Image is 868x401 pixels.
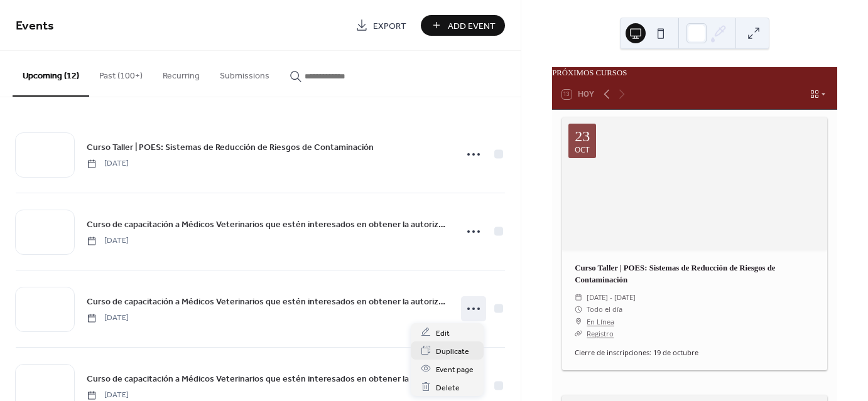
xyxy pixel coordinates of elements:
[575,129,590,144] div: 23
[436,345,469,358] span: Duplicate
[436,381,460,394] span: Delete
[13,51,89,97] button: Upcoming (12)
[16,14,54,38] span: Events
[87,235,129,247] span: [DATE]
[552,67,837,79] div: PRÓXIMOS CURSOS
[87,372,448,386] a: Curso de capacitación a Médicos Veterinarios que estén interesados en obtener la autorización com...
[575,146,590,153] div: oct
[436,326,450,340] span: Edit
[575,291,583,303] div: ​
[87,140,374,154] a: Curso Taller | POES: Sistemas de Reducción de Riesgos de Contaminación
[153,51,210,95] button: Recurring
[87,294,448,309] a: Curso de capacitación a Médicos Veterinarios que estén interesados en obtener la autorización com...
[587,303,622,315] span: Todo el día
[575,328,583,340] div: ​
[562,348,827,358] div: Cierre de inscripciones: 19 de octubre
[587,291,636,303] span: [DATE] - [DATE]
[87,141,374,154] span: Curso Taller | POES: Sistemas de Reducción de Riesgos de Contaminación
[87,296,448,309] span: Curso de capacitación a Médicos Veterinarios que estén interesados en obtener la autorización com...
[210,51,279,95] button: Submissions
[421,15,505,36] button: Add Event
[436,363,474,376] span: Event page
[87,218,448,232] span: Curso de capacitación a Médicos Veterinarios que estén interesados en obtener la autorización com...
[87,390,129,401] span: [DATE]
[587,316,614,328] a: En Línea
[448,19,496,33] span: Add Event
[87,373,448,386] span: Curso de capacitación a Médicos Veterinarios que estén interesados en obtener la autorización com...
[575,264,775,284] a: Curso Taller | POES: Sistemas de Reducción de Riesgos de Contaminación
[87,313,129,324] span: [DATE]
[87,158,129,169] span: [DATE]
[575,303,583,315] div: ​
[373,19,406,33] span: Export
[587,329,614,338] a: Registro
[346,15,416,36] a: Export
[575,316,583,328] div: ​
[89,51,153,95] button: Past (100+)
[87,217,448,232] a: Curso de capacitación a Médicos Veterinarios que estén interesados en obtener la autorización com...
